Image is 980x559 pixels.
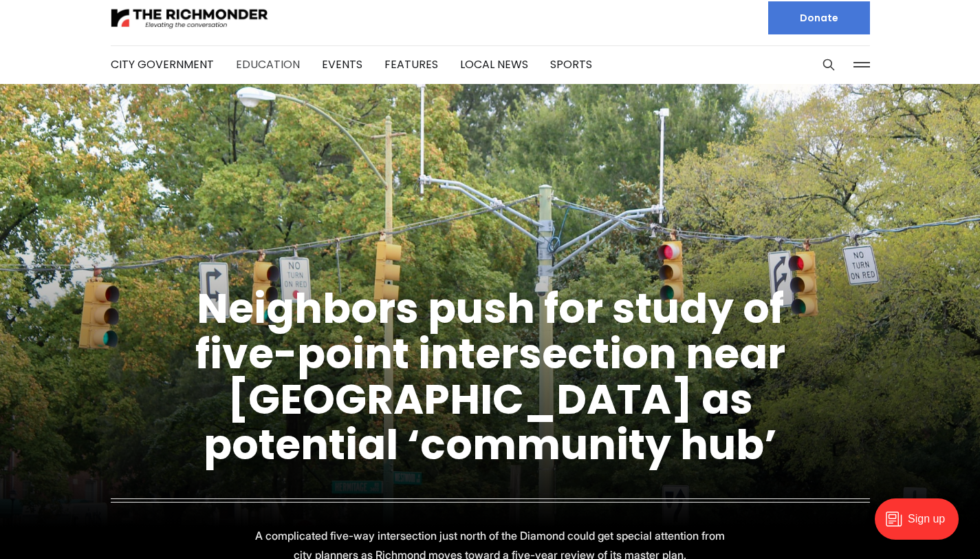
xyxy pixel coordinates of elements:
img: The Richmonder [111,6,269,30]
iframe: portal-trigger [863,492,980,559]
a: Education [236,56,300,72]
a: City Government [111,56,214,72]
a: Events [322,56,362,72]
a: Donate [768,1,870,34]
button: Search this site [818,54,839,75]
a: Neighbors push for study of five-point intersection near [GEOGRAPHIC_DATA] as potential ‘communit... [195,279,785,474]
a: Sports [550,56,592,72]
a: Features [384,56,438,72]
a: Local News [460,56,528,72]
